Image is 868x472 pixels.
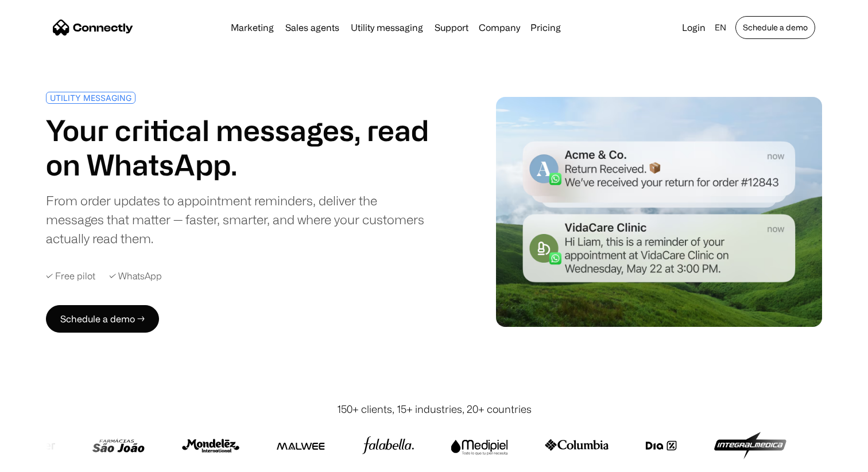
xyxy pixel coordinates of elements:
ul: Language list [23,452,69,468]
a: Marketing [226,23,278,32]
div: 150+ clients, 15+ industries, 20+ countries [337,401,532,417]
a: Pricing [526,23,565,32]
a: home [53,19,133,36]
div: Company [479,19,520,36]
aside: Language selected: English [11,451,69,468]
div: ✓ Free pilot [46,271,95,282]
a: Schedule a demo [735,16,815,39]
a: Sales agents [281,23,344,32]
div: UTILITY MESSAGING [50,93,131,102]
a: Utility messaging [346,23,428,32]
a: Schedule a demo → [46,305,159,333]
div: From order updates to appointment reminders, deliver the messages that matter — faster, smarter, ... [46,191,429,248]
div: en [715,19,726,36]
div: en [710,19,733,36]
h1: Your critical messages, read on WhatsApp. [46,113,429,182]
a: Login [677,19,710,36]
a: Support [430,23,473,32]
div: Company [475,19,524,36]
div: ✓ WhatsApp [109,271,162,282]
